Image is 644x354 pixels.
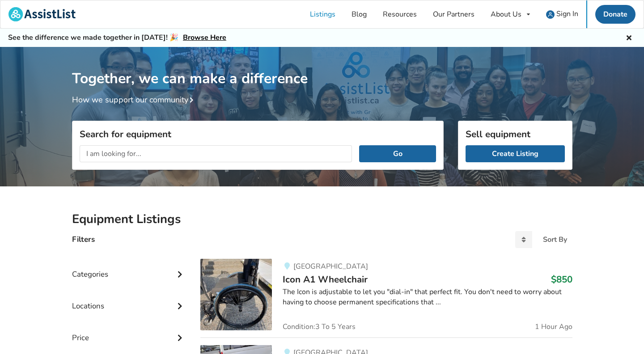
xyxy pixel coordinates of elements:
[72,211,572,227] h2: Equipment Listings
[293,261,368,271] span: [GEOGRAPHIC_DATA]
[72,234,95,244] h4: Filters
[283,273,368,286] span: Icon A1 Wheelchair
[183,33,226,42] a: Browse Here
[80,145,352,162] input: I am looking for...
[535,323,572,330] span: 1 Hour Ago
[343,0,375,28] a: Blog
[200,259,272,330] img: mobility-icon a1 wheelchair
[375,0,425,28] a: Resources
[543,236,567,243] div: Sort By
[72,252,186,283] div: Categories
[72,47,572,88] h1: Together, we can make a difference
[546,10,555,19] img: user icon
[80,128,436,140] h3: Search for equipment
[466,128,565,140] h3: Sell equipment
[466,145,565,162] a: Create Listing
[72,283,186,315] div: Locations
[551,274,572,285] h3: $850
[359,145,436,162] button: Go
[8,33,226,42] h5: See the difference we made together in [DATE]! 🎉
[538,0,586,28] a: user icon Sign In
[8,7,76,21] img: assistlist-logo
[72,94,197,105] a: How we support our community
[72,315,186,347] div: Price
[283,287,572,308] div: The Icon is adjustable to let you "dial-in" that perfect fit. You don't need to worry about havin...
[283,323,356,330] span: Condition: 3 To 5 Years
[200,259,572,337] a: mobility-icon a1 wheelchair[GEOGRAPHIC_DATA]Icon A1 Wheelchair$850The Icon is adjustable to let y...
[556,9,578,19] span: Sign In
[302,0,343,28] a: Listings
[595,5,636,24] a: Donate
[425,0,483,28] a: Our Partners
[491,11,521,18] div: About Us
